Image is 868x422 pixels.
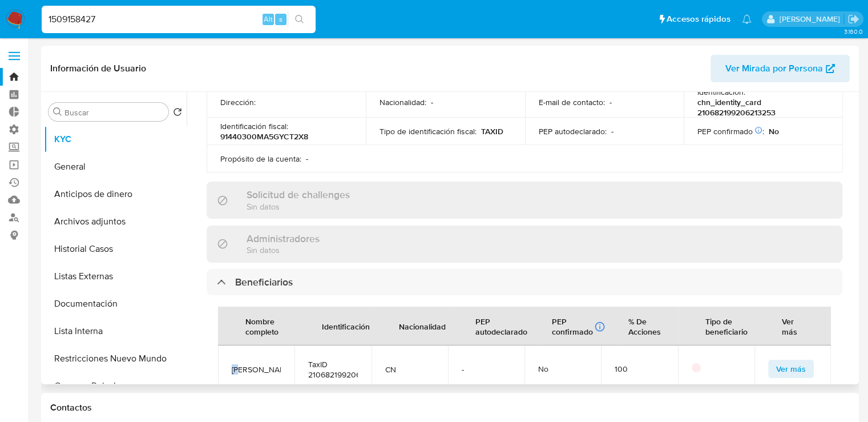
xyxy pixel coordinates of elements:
[697,126,764,136] p: PEP confirmado :
[220,97,256,107] p: Dirección :
[306,154,308,164] p: -
[53,107,62,116] button: Buscar
[44,317,187,345] button: Lista Interna
[44,263,187,290] button: Listas Externas
[615,364,664,374] div: 100
[64,107,164,118] input: Buscar
[207,269,842,295] div: Beneficiarios
[44,126,187,153] button: KYC
[207,182,842,219] div: Solicitud de challengesSin datos
[552,316,605,337] div: PEP confirmado
[50,63,146,74] h1: Información de Usuario
[776,361,806,377] span: Ver más
[768,307,817,345] div: Ver más
[462,307,541,345] div: PEP autodeclarado
[247,232,320,245] h3: Administradores
[768,360,814,378] button: Ver más
[609,97,612,107] p: -
[308,312,383,340] div: Identificación
[539,97,605,107] p: E-mail de contacto :
[692,307,761,345] div: Tipo de beneficiario
[725,55,823,82] span: Ver Mirada por Persona
[44,153,187,180] button: General
[44,345,187,372] button: Restricciones Nuevo Mundo
[380,126,477,136] p: Tipo de identificación fiscal :
[380,97,426,107] p: Nacionalidad :
[235,276,293,288] h3: Beneficiarios
[769,126,779,136] p: No
[44,372,187,400] button: Cruces y Relaciones
[431,97,433,107] p: -
[44,235,187,263] button: Historial Casos
[44,290,187,317] button: Documentación
[462,364,511,375] span: -
[220,131,308,142] p: 91440300MA5GYCT2X8
[42,12,316,27] input: Buscar usuario o caso...
[264,14,273,25] span: Alt
[232,307,292,345] div: Nombre completo
[481,126,503,136] p: TAXID
[697,87,745,97] p: Identificación :
[615,307,675,345] div: % De Acciones
[207,226,842,263] div: AdministradoresSin datos
[44,208,187,235] button: Archivos adjuntos
[697,97,825,118] p: chn_identity_card 210682199206213253
[539,126,607,136] p: PEP autodeclarado :
[44,180,187,208] button: Anticipos de dinero
[710,55,850,82] button: Ver Mirada por Persona
[742,14,752,24] a: Notificaciones
[247,244,320,255] p: Sin datos
[279,14,282,25] span: s
[308,359,357,380] span: TaxID 210682199206213253
[247,201,350,212] p: Sin datos
[220,121,288,131] p: Identificación fiscal :
[50,402,850,413] h1: Contactos
[173,107,182,120] button: Volver al orden por defecto
[385,364,434,375] span: CN
[232,364,281,375] span: [PERSON_NAME]
[611,126,613,136] p: -
[667,13,730,25] span: Accesos rápidos
[220,154,301,164] p: Propósito de la cuenta :
[385,312,459,340] div: Nacionalidad
[847,13,859,25] a: Salir
[538,364,587,374] div: No
[288,11,311,27] button: search-icon
[779,14,843,25] p: marianela.tarsia@mercadolibre.com
[247,188,350,201] h3: Solicitud de challenges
